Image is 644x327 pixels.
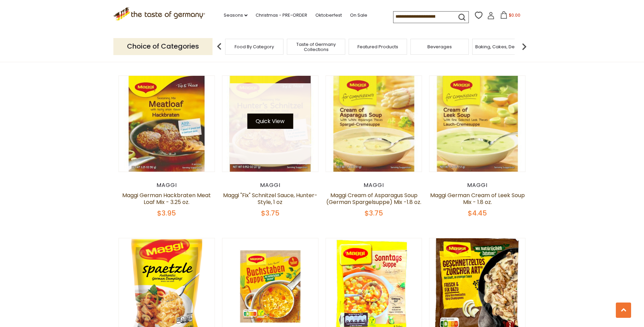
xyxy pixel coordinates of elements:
img: Maggi [222,76,318,172]
a: Taste of Germany Collections [289,42,343,52]
div: Maggi [429,182,526,189]
a: Oktoberfest [315,12,342,19]
img: Maggi [119,76,215,172]
a: Beverages [427,44,452,49]
div: Maggi [222,182,319,189]
span: $3.95 [157,208,176,218]
a: Baking, Cakes, Desserts [475,44,528,49]
div: Maggi [118,182,215,189]
a: Maggi "Fix" Schnitzel Sauce, Hunter-Style, 1 oz [223,191,317,206]
img: Maggi [429,76,526,172]
a: Featured Products [357,44,398,49]
a: Maggi German Cream of Leek Soup Mix - 1.8 oz. [430,191,525,206]
img: previous arrow [213,40,226,53]
button: $0.00 [496,11,525,21]
div: Maggi [326,182,422,189]
a: Maggi Cream of Asparagus Soup (German Spargelsuppe) Mix -1.8 oz. [326,191,421,206]
img: next arrow [517,40,531,53]
span: $4.45 [468,208,487,218]
a: Food By Category [235,44,274,49]
p: Choice of Categories [113,38,213,55]
span: $3.75 [261,208,279,218]
img: Maggi [326,76,422,172]
a: Seasons [224,12,247,19]
a: Maggi German Hackbraten Meat Loaf Mix - 3.25 oz. [122,191,211,206]
button: Quick View [247,114,293,129]
a: Christmas - PRE-ORDER [256,12,307,19]
a: On Sale [350,12,367,19]
span: $0.00 [509,12,520,18]
span: $3.75 [365,208,383,218]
